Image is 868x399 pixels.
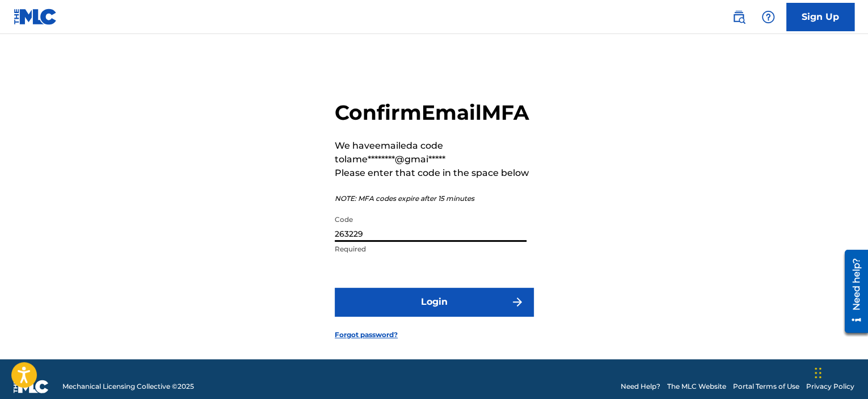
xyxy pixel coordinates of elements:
button: Login [335,288,533,316]
p: Required [335,244,526,254]
div: Виджет чата [811,345,868,399]
a: Need Help? [621,381,660,392]
iframe: Chat Widget [811,345,868,399]
a: Portal Terms of Use [733,381,799,392]
div: Перетащить [815,356,821,390]
h2: Confirm Email MFA [335,100,533,125]
a: Forgot password? [335,330,398,340]
img: MLC Logo [14,9,57,25]
img: f7272a7cc735f4ea7f67.svg [511,295,524,309]
a: Sign Up [786,3,854,31]
div: Help [757,6,779,28]
a: Privacy Policy [806,381,854,392]
p: NOTE: MFA codes expire after 15 minutes [335,194,533,204]
iframe: Resource Center [836,246,868,337]
img: help [761,10,775,24]
img: search [732,10,745,24]
a: Public Search [727,6,750,28]
span: Mechanical Licensing Collective © 2025 [62,381,194,392]
img: logo [14,380,49,393]
a: The MLC Website [667,381,726,392]
p: Please enter that code in the space below [335,166,533,180]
